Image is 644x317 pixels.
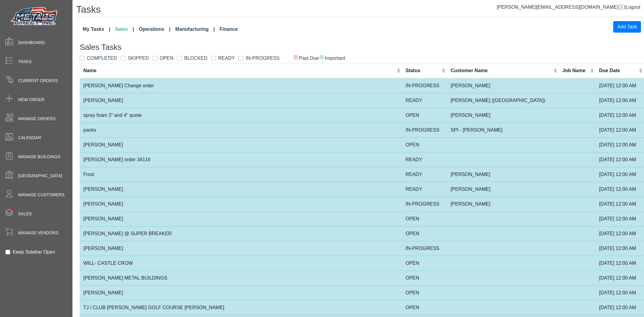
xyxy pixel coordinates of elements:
td: OPEN [402,285,447,300]
td: [PERSON_NAME] Change order [80,78,402,93]
span: New Order [18,97,44,103]
td: [DATE] 12:00 AM [595,137,644,152]
td: READY [402,167,447,182]
td: [DATE] 12:00 AM [595,300,644,315]
label: IN-PROGRESS [246,55,280,62]
span: Logout [626,5,640,10]
td: [PERSON_NAME] order 34116 [80,152,402,167]
a: Manufacturing [173,23,217,35]
td: [DATE] 12:00 AM [595,167,644,182]
span: Manage Buildings [18,154,60,160]
td: [PERSON_NAME] [80,241,402,256]
td: [DATE] 12:00 AM [595,197,644,211]
td: [PERSON_NAME] [80,182,402,197]
span: Past Due [293,56,319,61]
div: | [497,4,640,11]
span: Manage Orders [18,116,56,122]
td: IN-PROGRESS [402,123,447,137]
td: [PERSON_NAME] [80,93,402,108]
span: Important [319,56,345,61]
td: READY [402,93,447,108]
label: OPEN [160,55,173,62]
td: [PERSON_NAME] [447,182,559,197]
div: Name [83,67,395,74]
span: Manage Customers [18,192,65,198]
td: OPEN [402,137,447,152]
td: [PERSON_NAME] @ SUPER BREAKER [80,226,402,241]
label: BLOCKED [184,55,207,62]
td: [PERSON_NAME] [80,285,402,300]
td: [DATE] 12:00 AM [595,241,644,256]
td: [DATE] 12:00 AM [595,182,644,197]
td: IN-PROGRESS [402,197,447,211]
td: [DATE] 12:00 AM [595,271,644,285]
td: [PERSON_NAME] [447,108,559,123]
td: OPEN [402,211,447,226]
div: Customer Name [450,67,552,74]
a: My Tasks [80,23,113,35]
td: SPI - [PERSON_NAME] [447,123,559,137]
td: [DATE] 12:00 AM [595,123,644,137]
span: Tasks [18,59,32,65]
a: [PERSON_NAME][EMAIL_ADDRESS][DOMAIN_NAME] [497,5,624,10]
a: Operations [136,23,173,35]
label: SKIPPED [128,55,149,62]
a: Finance [217,23,240,35]
td: [DATE] 12:00 AM [595,93,644,108]
span: Sales [18,211,32,217]
td: OPEN [402,271,447,285]
td: [DATE] 12:00 AM [595,152,644,167]
a: Sales [113,23,136,35]
td: [PERSON_NAME] [80,211,402,226]
td: [PERSON_NAME] [447,78,559,93]
td: [DATE] 12:00 AM [595,108,644,123]
td: [DATE] 12:00 AM [595,211,644,226]
td: [PERSON_NAME] [447,197,559,211]
td: OPEN [402,108,447,123]
td: panks [80,123,402,137]
td: IN-PROGRESS [402,241,447,256]
img: Metals Direct Inc Logo [9,5,60,28]
td: WILL- CASTLE CROW [80,256,402,271]
span: [GEOGRAPHIC_DATA] [18,173,62,179]
td: [DATE] 12:00 AM [595,226,644,241]
td: spray foam 3" and 4" quote [80,108,402,123]
td: [DATE] 12:00 AM [595,285,644,300]
td: [DATE] 12:00 AM [595,256,644,271]
span: Current Orders [18,78,58,84]
span: • [6,199,21,219]
span: ■ [319,55,324,59]
td: TJ / CLUB [PERSON_NAME] GOLF COURSE [PERSON_NAME] [80,300,402,315]
td: [PERSON_NAME] [447,167,559,182]
td: Frost [80,167,402,182]
td: READY [402,182,447,197]
div: Due Date [599,67,637,74]
td: [PERSON_NAME] [80,197,402,211]
td: READY [402,152,447,167]
button: Add Task [613,21,641,33]
div: Status [405,67,440,74]
td: [PERSON_NAME] [80,137,402,152]
span: Dashboard [18,40,45,46]
label: Keep Sidebar Open [13,248,55,256]
td: IN-PROGRESS [402,78,447,93]
h3: Sales Tasks [80,43,644,52]
td: [PERSON_NAME] ([GEOGRAPHIC_DATA]) [447,93,559,108]
span: Calendar [18,135,41,141]
label: READY [218,55,235,62]
td: OPEN [402,300,447,315]
span: Manage Vendors [18,230,59,236]
span: ■ [293,55,298,59]
td: OPEN [402,256,447,271]
h1: Tasks [76,4,644,17]
div: Job Name [562,67,589,74]
td: OPEN [402,226,447,241]
td: [PERSON_NAME] METAL BUILDINGS [80,271,402,285]
td: [DATE] 12:00 AM [595,78,644,93]
label: COMPLETED [87,55,117,62]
